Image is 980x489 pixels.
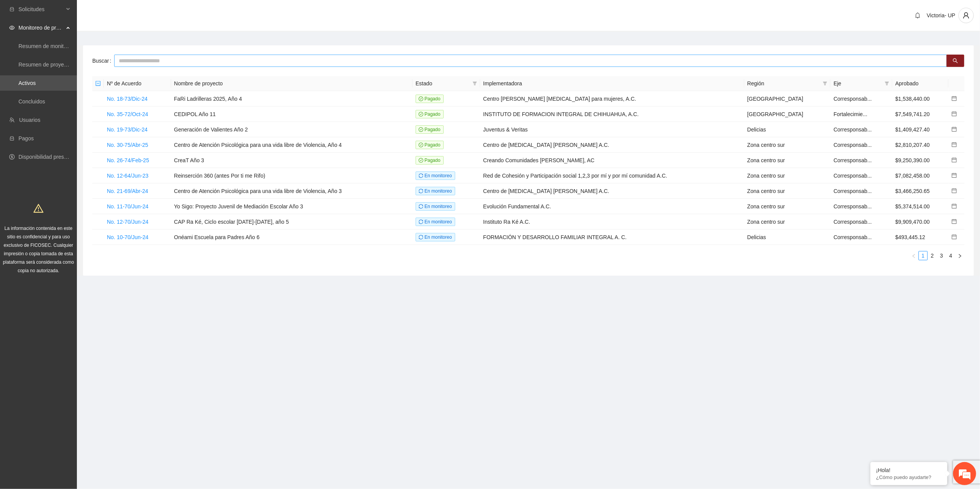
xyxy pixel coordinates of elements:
[958,8,974,23] button: user
[18,154,84,160] a: Disponibilidad presupuestal
[952,142,957,147] span: calendar
[955,251,965,260] button: right
[416,125,444,134] span: Pagado
[18,2,64,17] span: Solicitudes
[18,20,64,35] span: Monitoreo de proyectos
[419,235,423,240] span: sync
[952,188,957,194] a: calendar
[959,12,973,19] span: user
[419,143,423,147] span: check-circle
[952,126,957,132] span: calendar
[834,79,882,88] span: Eje
[416,187,455,195] span: En monitoreo
[171,214,413,230] td: CAP Ra Ké, Ciclo escolar [DATE]-[DATE], año 5
[834,142,872,148] span: Corresponsab...
[416,171,455,180] span: En monitoreo
[473,81,477,86] span: filter
[892,137,949,153] td: $2,810,207.40
[958,254,962,258] span: right
[952,157,957,163] a: calendar
[416,141,444,149] span: Pagado
[952,96,957,102] a: calendar
[171,106,413,122] td: CEDIPOL Año 11
[744,183,831,199] td: Zona centro sur
[3,226,74,273] span: La información contenida en este sitio es confidencial y para uso exclusivo de FICOSEC. Cualquier...
[18,135,34,141] a: Pagos
[834,157,872,163] span: Corresponsab...
[918,251,928,260] li: 1
[171,122,413,137] td: Generación de Valientes Año 2
[744,168,831,183] td: Zona centro sur
[937,251,946,260] li: 3
[744,199,831,214] td: Zona centro sur
[18,43,75,49] a: Resumen de monitoreo
[834,111,867,117] span: Fortalecimie...
[744,230,831,245] td: Delicias
[955,251,965,260] li: Next Page
[912,9,924,22] button: bell
[33,203,43,213] span: warning
[480,153,744,168] td: Creando Comunidades [PERSON_NAME], AC
[416,218,455,226] span: En monitoreo
[171,183,413,199] td: Centro de Atención Psicológica para una vida libre de Violencia, Año 3
[952,111,957,117] a: calendar
[927,12,955,18] span: Victoria- UP
[18,62,101,68] a: Resumen de proyectos aprobados
[471,78,479,89] span: filter
[928,251,937,260] a: 2
[480,91,744,106] td: Centro [PERSON_NAME] [MEDICAL_DATA] para mujeres, A.C.
[834,188,872,194] span: Corresponsab...
[419,127,423,132] span: check-circle
[107,126,148,133] a: No. 19-73/Dic-24
[892,122,949,137] td: $1,409,427.40
[892,183,949,199] td: $3,466,250.65
[107,157,149,163] a: No. 26-74/Feb-25
[952,142,957,148] a: calendar
[480,76,744,91] th: Implementadora
[876,474,942,480] p: ¿Cómo puedo ayudarte?
[18,98,45,105] a: Concluidos
[480,199,744,214] td: Evolución Fundamental A.C.
[834,234,872,240] span: Corresponsab...
[419,158,423,163] span: check-circle
[952,111,957,116] span: calendar
[416,233,455,241] span: En monitoreo
[947,251,955,260] a: 4
[892,230,949,245] td: $493,445.12
[876,467,942,473] div: ¡Hola!
[834,126,872,133] span: Corresponsab...
[892,199,949,214] td: $5,374,514.00
[171,230,413,245] td: Onéami Escuela para Padres Año 6
[18,80,36,86] a: Activos
[834,173,872,179] span: Corresponsab...
[92,55,114,67] label: Buscar
[885,81,889,86] span: filter
[909,251,918,260] li: Previous Page
[480,106,744,122] td: INSTITUTO DE FORMACION INTEGRAL DE CHIHUAHUA, A.C.
[107,203,148,210] a: No. 11-70/Jun-24
[892,91,949,106] td: $1,538,440.00
[744,122,831,137] td: Delicias
[744,214,831,230] td: Zona centro sur
[171,76,413,91] th: Nombre de proyecto
[480,122,744,137] td: Juventus & Veritas
[892,214,949,230] td: $9,909,470.00
[107,173,148,179] a: No. 12-64/Jun-23
[952,188,957,193] span: calendar
[171,153,413,168] td: CreaT Año 3
[480,230,744,245] td: FORMACIÓN Y DESARROLLO FAMILIAR INTEGRAL A. C.
[952,126,957,133] a: calendar
[892,153,949,168] td: $9,250,390.00
[171,137,413,153] td: Centro de Atención Psicológica para una vida libre de Violencia, Año 4
[416,95,444,103] span: Pagado
[747,79,820,88] span: Región
[480,137,744,153] td: Centro de [MEDICAL_DATA] [PERSON_NAME] A.C.
[834,96,872,102] span: Corresponsab...
[744,137,831,153] td: Zona centro sur
[952,203,957,210] a: calendar
[419,112,423,116] span: check-circle
[9,7,15,12] span: inbox
[416,202,455,211] span: En monitoreo
[946,251,955,260] li: 4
